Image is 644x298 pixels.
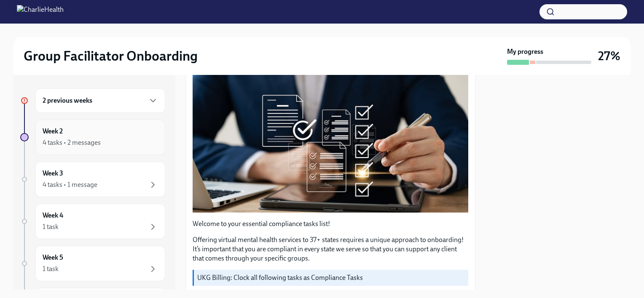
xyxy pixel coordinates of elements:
[193,235,468,263] p: Offering virtual mental health services to 37+ states requires a unique approach to onboarding! I...
[20,246,165,281] a: Week 51 task
[24,48,198,64] h2: Group Facilitator Onboarding
[193,219,468,229] p: Welcome to your essential compliance tasks list!
[43,211,63,220] h6: Week 4
[598,48,620,64] h3: 27%
[43,138,101,147] div: 4 tasks • 2 messages
[35,88,165,113] div: 2 previous weeks
[43,127,63,136] h6: Week 2
[193,69,468,212] button: Zoom image
[43,264,59,274] div: 1 task
[20,162,165,197] a: Week 34 tasks • 1 message
[20,204,165,239] a: Week 41 task
[43,169,63,178] h6: Week 3
[43,180,97,189] div: 4 tasks • 1 message
[43,253,63,262] h6: Week 5
[197,273,465,282] p: UKG Billing: Clock all following tasks as Compliance Tasks
[43,222,59,231] div: 1 task
[43,96,92,105] h6: 2 previous weeks
[507,47,543,56] strong: My progress
[20,120,165,155] a: Week 24 tasks • 2 messages
[17,5,64,19] img: CharlieHealth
